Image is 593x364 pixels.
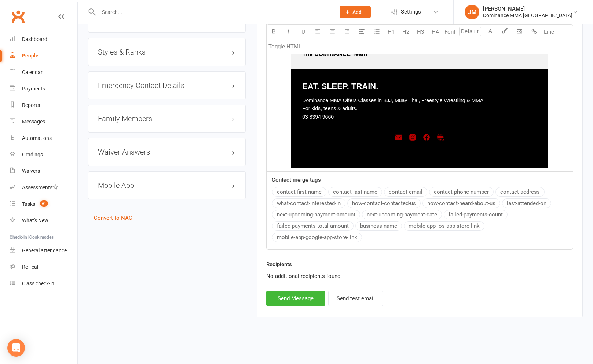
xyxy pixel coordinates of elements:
a: Reports [10,97,77,114]
button: Font [443,25,457,39]
button: how-contact-heard-about-us [422,198,500,208]
span: EAT. SLEEP. TRAIN. [302,82,378,91]
h3: Styles & Ranks [98,48,236,56]
a: Dashboard [10,31,77,48]
a: Clubworx [9,7,27,26]
button: H1 [384,25,399,39]
div: Waivers [22,168,40,174]
button: failed-payments-total-amount [272,221,354,231]
button: H3 [413,25,428,39]
span: For kids, teens & adults. [302,105,357,111]
button: contact-last-name [328,187,382,197]
div: Reports [22,102,40,108]
a: People [10,48,77,64]
a: Calendar [10,64,77,81]
a: Assessments [10,179,77,196]
button: Line [542,25,556,39]
a: General attendance kiosk mode [10,242,77,259]
div: JM [465,5,479,19]
h3: Waiver Answers [98,148,236,156]
a: What's New [10,212,77,229]
button: Send Message [266,291,325,306]
button: how-contact-contacted-us [347,198,421,208]
span: Settings [401,4,421,20]
a: Tasks 61 [10,196,77,212]
div: No additional recipients found. [266,272,573,281]
button: business-name [355,221,402,231]
div: Tasks [22,201,35,207]
div: Payments [22,86,45,92]
span: Add [352,9,362,15]
a: Gradings [10,146,77,163]
button: Toggle HTML [267,39,303,54]
a: Roll call [10,259,77,275]
div: Gradings [22,152,43,157]
button: failed-payments-count [444,210,508,219]
span: 61 [40,200,48,207]
button: A [483,25,498,39]
a: Messages [10,114,77,130]
img: instagram-new.png [409,134,416,141]
label: Recipients [266,260,292,269]
input: Search... [96,7,330,17]
div: Calendar [22,69,43,75]
div: Class check-in [22,281,54,286]
h3: Emergency Contact Details [98,81,236,89]
button: Send test email [328,291,383,306]
div: Dashboard [22,36,47,42]
a: Convert to NAC [94,215,132,221]
div: Dominance MMA [GEOGRAPHIC_DATA] [483,12,572,19]
span: 03 8394 9660 [302,114,334,120]
img: internet.png [437,134,444,141]
a: Payments [10,81,77,97]
div: People [22,53,39,59]
div: Automations [22,135,52,141]
button: H2 [399,25,413,39]
div: [PERSON_NAME] [483,5,572,12]
div: Roll call [22,264,39,270]
button: Add [340,6,371,18]
button: next-upcoming-payment-date [362,210,442,219]
img: new-post.png [395,134,402,141]
div: General attendance [22,248,67,253]
button: mobile-app-google-app-store-link [272,233,362,242]
a: Class kiosk mode [10,275,77,292]
div: Messages [22,119,45,125]
h3: Family Members [98,115,236,123]
a: Waivers [10,163,77,179]
label: Contact merge tags [272,175,321,184]
button: mobile-app-ios-app-store-link [404,221,484,231]
button: contact-phone-number [429,187,494,197]
button: contact-email [384,187,427,197]
div: Assessments [22,185,58,190]
a: Automations [10,130,77,146]
input: Default [459,27,481,36]
img: facebook-new.png [423,134,430,141]
button: last-attended-on [502,198,551,208]
span: U [301,29,305,35]
div: Open Intercom Messenger [7,339,25,357]
button: next-upcoming-payment-amount [272,210,360,219]
button: H4 [428,25,443,39]
button: contact-first-name [272,187,326,197]
span: The DOMINANCE Team [302,51,367,57]
button: U [296,25,311,39]
button: what-contact-interested-in [272,198,345,208]
button: contact-address [495,187,545,197]
span: Dominance MMA Offers Classes in BJJ, Muay Thai, Freestyle Wrestling & MMA. [302,97,485,103]
h3: Mobile App [98,181,236,189]
div: What's New [22,218,48,223]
